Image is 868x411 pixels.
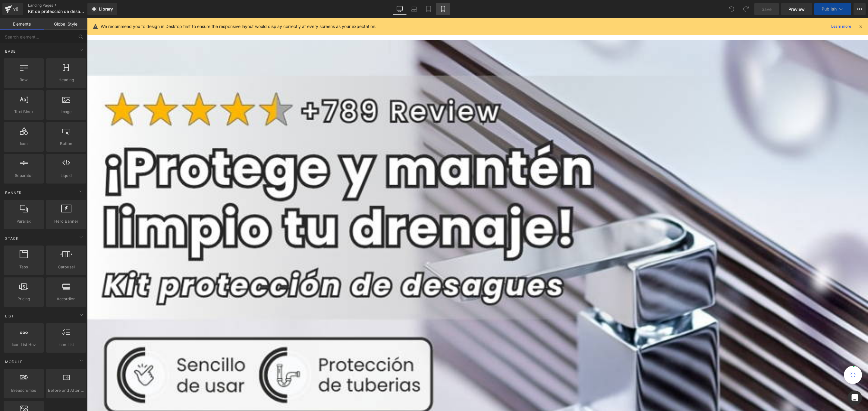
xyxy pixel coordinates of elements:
span: List [5,313,15,319]
span: Hero Banner [48,218,84,224]
a: New Library [87,3,117,15]
span: Icon List Hoz [5,341,42,348]
a: Tablet [421,3,436,15]
a: Preview [781,3,812,15]
button: More [854,3,866,15]
span: Tabs [5,264,42,270]
button: Publish [814,3,851,15]
a: Learn more [829,23,854,30]
span: Library [99,6,113,12]
span: Carousel [48,264,84,270]
span: Preview [788,6,805,12]
span: Parallax [5,218,42,224]
span: Text Block [5,109,42,115]
span: Accordion [48,296,84,302]
button: Redo [740,3,752,15]
a: Mobile [436,3,450,15]
span: Banner [5,190,22,196]
span: Base [5,48,16,54]
span: Stack [5,236,19,241]
span: Pricing [5,296,42,302]
a: Global Style [44,18,87,30]
p: We recommend you to design in Desktop first to ensure the responsive layout would display correct... [101,23,376,30]
a: Desktop [392,3,407,15]
span: Separator [5,172,42,179]
span: Row [5,77,42,83]
span: Button [48,141,84,147]
span: Liquid [48,172,84,179]
span: Breadcrumbs [5,387,42,394]
span: Kit de protección de desagues [28,9,86,14]
a: Laptop [407,3,421,15]
span: Icon List [48,341,84,348]
div: Open Intercom Messenger [848,391,862,405]
span: Before and After Images [48,387,84,394]
div: v6 [12,5,20,13]
span: Icon [5,141,42,147]
button: Undo [725,3,737,15]
span: Module [5,359,23,365]
span: Image [48,109,84,115]
span: Heading [48,77,84,83]
a: v6 [2,3,23,15]
span: Save [762,6,772,12]
span: Publish [822,7,837,11]
span: Envío Gratis + Pago Contra Entrega [323,6,458,16]
a: Landing Pages [28,3,97,8]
